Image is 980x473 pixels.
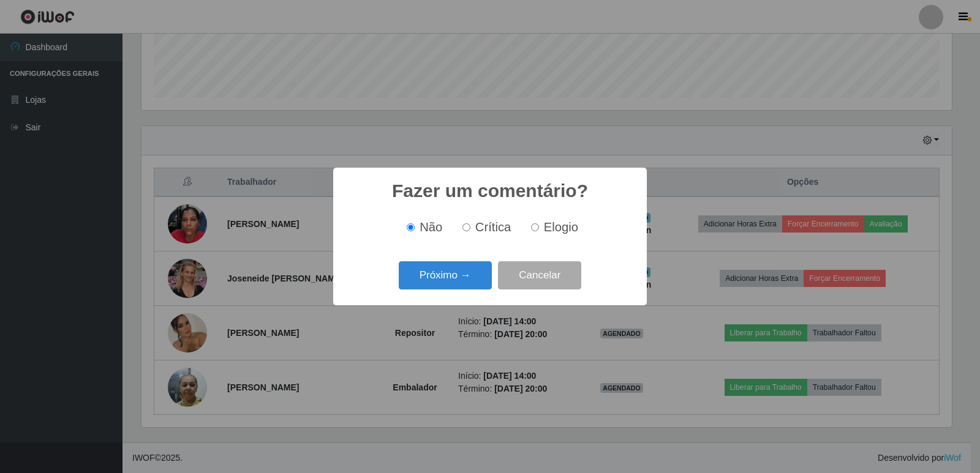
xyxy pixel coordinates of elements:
[462,223,470,231] input: Crítica
[531,223,539,231] input: Elogio
[399,261,492,290] button: Próximo →
[544,220,578,234] span: Elogio
[498,261,581,290] button: Cancelar
[475,220,511,234] span: Crítica
[392,180,588,202] h2: Fazer um comentário?
[407,223,415,231] input: Não
[420,220,442,234] span: Não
